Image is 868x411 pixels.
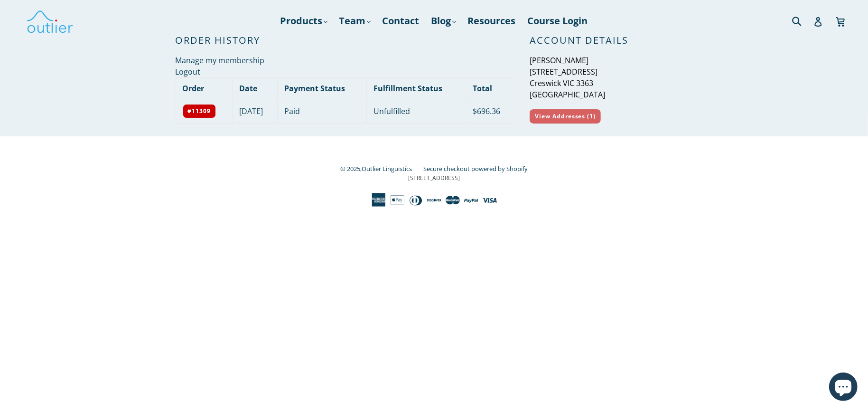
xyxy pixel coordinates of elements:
th: Order [176,77,233,99]
inbox-online-store-chat: Shopify online store chat [826,373,860,403]
p: [STREET_ADDRESS] [176,174,693,182]
th: Payment Status [277,77,366,99]
input: Search [790,11,816,30]
a: Contact [378,12,424,29]
h2: Account Details [530,35,692,46]
small: © 2025, [340,164,421,173]
a: Team [335,12,375,29]
a: Resources [463,12,521,29]
td: Paid [277,99,366,123]
h2: Order History [176,35,516,46]
a: Manage my membership [176,55,265,66]
a: #11309 [183,104,216,118]
a: Course Login [523,12,593,29]
img: Outlier Linguistics [26,7,74,35]
a: Blog [427,12,461,29]
td: $696.36 [466,99,515,123]
th: Fulfillment Status [367,77,466,99]
a: Logout [176,67,201,77]
td: Unfulfilled [367,99,466,123]
a: View Addresses (1) [530,109,601,124]
a: Products [276,12,332,29]
th: Total [466,77,515,99]
a: Secure checkout powered by Shopify [423,164,528,173]
a: Outlier Linguistics [362,164,412,173]
p: [PERSON_NAME] [STREET_ADDRESS] Creswick VIC 3363 [GEOGRAPHIC_DATA] [530,55,692,100]
td: [DATE] [233,99,278,123]
th: Date [233,77,278,99]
